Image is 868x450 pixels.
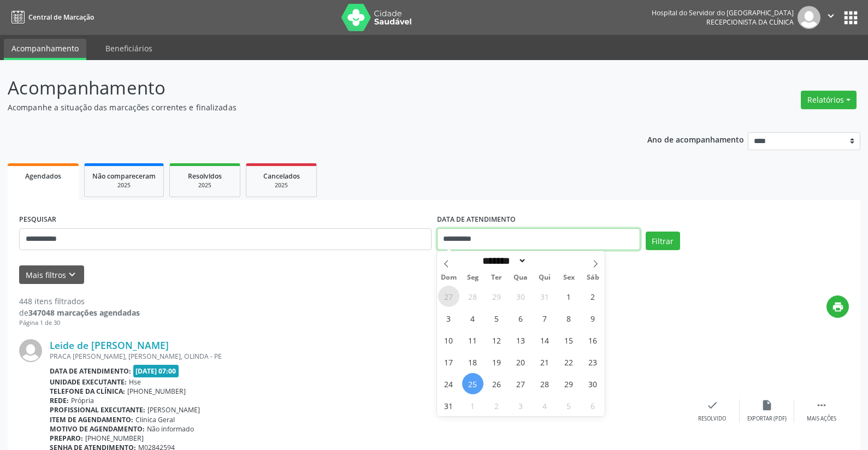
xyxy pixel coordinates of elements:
img: img [798,6,820,29]
span: Agosto 29, 2025 [558,373,580,394]
span: Agosto 13, 2025 [510,329,532,351]
span: Qua [509,274,533,281]
span: Agosto 26, 2025 [486,373,507,394]
div: de [19,307,140,318]
p: Acompanhe a situação das marcações correntes e finalizadas [8,102,605,113]
span: Julho 29, 2025 [486,286,507,307]
span: Recepcionista da clínica [706,17,794,27]
b: Preparo: [50,434,83,443]
b: Item de agendamento: [50,415,133,424]
span: Agosto 31, 2025 [438,395,459,416]
span: Agosto 28, 2025 [534,373,556,394]
span: Agosto 2, 2025 [582,286,604,307]
span: Hse [129,377,141,387]
span: Sáb [581,274,605,281]
b: Unidade executante: [50,377,127,387]
span: Agosto 16, 2025 [582,329,604,351]
i: print [832,301,844,313]
img: img [19,339,42,362]
div: PRACA [PERSON_NAME], [PERSON_NAME], OLINDA - PE [50,352,685,361]
div: Página 1 de 30 [19,318,140,328]
span: Ter [485,274,509,281]
div: 2025 [92,181,156,190]
b: Telefone da clínica: [50,387,125,396]
span: Própria [71,396,94,405]
span: Julho 31, 2025 [534,286,556,307]
div: Exportar (PDF) [747,415,787,423]
span: Setembro 6, 2025 [582,395,604,416]
span: Clinica Geral [135,415,175,424]
div: 2025 [178,181,232,190]
span: Seg [460,274,485,281]
i: check [706,399,718,411]
span: Agosto 6, 2025 [510,307,532,329]
i: insert_drive_file [761,399,773,411]
p: Ano de acompanhamento [647,132,744,146]
span: Central de Marcação [28,13,94,22]
span: Agosto 21, 2025 [534,351,556,372]
button: Mais filtroskeyboard_arrow_down [19,265,84,285]
span: Agosto 5, 2025 [486,307,507,329]
strong: 347048 marcações agendadas [28,307,140,318]
span: Agosto 24, 2025 [438,373,459,394]
span: Agosto 27, 2025 [510,373,532,394]
span: Cancelados [263,171,300,181]
span: Agosto 25, 2025 [462,373,483,394]
label: DATA DE ATENDIMENTO [437,211,516,228]
span: Agosto 18, 2025 [462,351,483,372]
span: Não compareceram [92,171,156,181]
span: Agosto 4, 2025 [462,307,483,329]
div: Mais ações [807,415,836,423]
span: Dom [437,274,461,281]
span: Sex [557,274,581,281]
label: PESQUISAR [19,211,56,228]
span: Agosto 12, 2025 [486,329,507,351]
button: Filtrar [646,232,680,250]
span: Agosto 3, 2025 [438,307,459,329]
span: [PHONE_NUMBER] [85,434,144,443]
span: Qui [533,274,557,281]
span: Agosto 7, 2025 [534,307,556,329]
span: Julho 27, 2025 [438,286,459,307]
span: Setembro 4, 2025 [534,395,556,416]
div: Resolvido [698,415,726,423]
i:  [825,10,837,22]
a: Acompanhamento [4,39,86,60]
span: [PERSON_NAME] [147,405,200,415]
input: Year [527,255,563,267]
span: Agosto 15, 2025 [558,329,580,351]
i:  [816,399,828,411]
a: Leide de [PERSON_NAME] [50,339,169,351]
span: [DATE] 07:00 [133,365,179,377]
button: print [826,295,849,318]
span: Agosto 11, 2025 [462,329,483,351]
a: Central de Marcação [8,8,94,26]
div: Hospital do Servidor do [GEOGRAPHIC_DATA] [652,8,794,17]
span: Agosto 8, 2025 [558,307,580,329]
span: Agosto 17, 2025 [438,351,459,372]
span: Agosto 1, 2025 [558,286,580,307]
span: Setembro 2, 2025 [486,395,507,416]
div: 448 itens filtrados [19,295,140,307]
span: Agosto 14, 2025 [534,329,556,351]
div: 2025 [254,181,309,190]
span: Agosto 20, 2025 [510,351,532,372]
button:  [820,6,841,29]
i: keyboard_arrow_down [66,269,78,281]
span: Julho 30, 2025 [510,286,532,307]
button: apps [841,8,860,27]
a: Beneficiários [98,39,160,58]
b: Motivo de agendamento: [50,424,145,434]
b: Rede: [50,396,69,405]
span: [PHONE_NUMBER] [127,387,186,396]
span: Não informado [147,424,194,434]
span: Agendados [25,171,61,181]
b: Data de atendimento: [50,366,131,376]
span: Julho 28, 2025 [462,286,483,307]
span: Setembro 5, 2025 [558,395,580,416]
span: Agosto 30, 2025 [582,373,604,394]
span: Agosto 19, 2025 [486,351,507,372]
span: Agosto 23, 2025 [582,351,604,372]
button: Relatórios [801,91,857,109]
span: Agosto 9, 2025 [582,307,604,329]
